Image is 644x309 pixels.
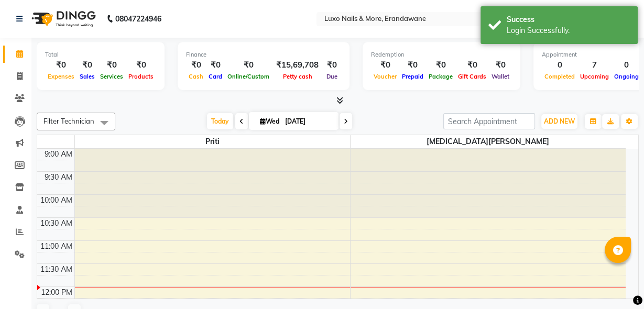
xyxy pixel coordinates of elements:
[77,73,97,80] span: Sales
[225,59,272,71] div: ₹0
[577,59,612,71] div: 7
[489,59,512,71] div: ₹0
[257,117,282,125] span: Wed
[42,149,74,160] div: 9:00 AM
[45,59,77,71] div: ₹0
[612,59,641,71] div: 0
[323,59,341,71] div: ₹0
[426,73,455,80] span: Package
[75,135,350,148] span: Priti
[77,59,97,71] div: ₹0
[45,73,77,80] span: Expenses
[324,73,340,80] span: Due
[206,73,225,80] span: Card
[542,59,577,71] div: 0
[43,117,94,125] span: Filter Technician
[186,73,206,80] span: Cash
[45,50,156,59] div: Total
[542,73,577,80] span: Completed
[544,117,575,125] span: ADD NEW
[612,73,641,80] span: Ongoing
[39,287,74,298] div: 12:00 PM
[426,59,455,71] div: ₹0
[577,73,612,80] span: Upcoming
[225,73,272,80] span: Online/Custom
[206,59,225,71] div: ₹0
[507,14,630,25] div: Success
[280,73,315,80] span: Petty cash
[507,25,630,36] div: Login Successfully.
[371,50,512,59] div: Redemption
[399,59,426,71] div: ₹0
[38,195,74,206] div: 10:00 AM
[351,135,626,148] span: [MEDICAL_DATA][PERSON_NAME]
[272,59,323,71] div: ₹15,69,708
[443,113,535,129] input: Search Appointment
[27,4,99,34] img: logo
[126,73,156,80] span: Products
[186,59,206,71] div: ₹0
[282,114,334,129] input: 2025-09-03
[115,4,161,34] b: 08047224946
[126,59,156,71] div: ₹0
[371,59,399,71] div: ₹0
[97,59,126,71] div: ₹0
[207,113,233,129] span: Today
[186,50,341,59] div: Finance
[42,172,74,183] div: 9:30 AM
[38,264,74,275] div: 11:30 AM
[97,73,126,80] span: Services
[541,114,577,129] button: ADD NEW
[455,59,489,71] div: ₹0
[455,73,489,80] span: Gift Cards
[399,73,426,80] span: Prepaid
[38,218,74,229] div: 10:30 AM
[371,73,399,80] span: Voucher
[38,241,74,252] div: 11:00 AM
[489,73,512,80] span: Wallet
